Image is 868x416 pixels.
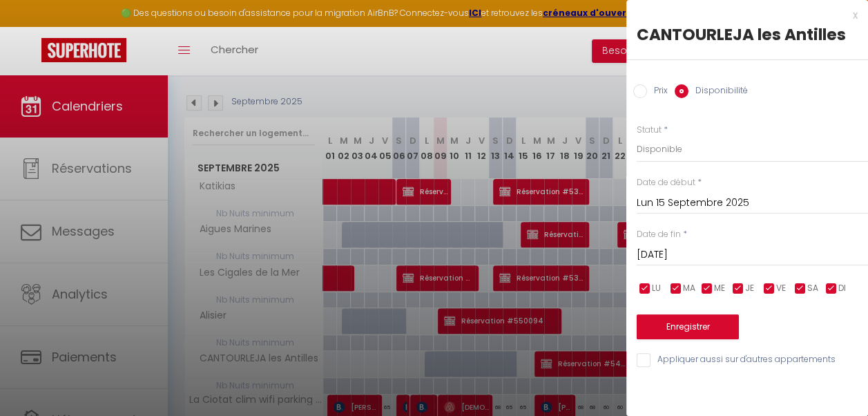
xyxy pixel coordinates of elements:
[745,282,754,295] span: JE
[647,84,668,100] label: Prix
[11,6,52,47] button: Ouvrir le widget de chat LiveChat
[776,282,786,295] span: VE
[637,124,662,137] label: Statut
[637,176,695,189] label: Date de début
[652,282,661,295] span: LU
[637,228,681,241] label: Date de fin
[637,23,858,46] div: CANTOURLEJA les Antilles
[637,314,739,339] button: Enregistrer
[807,282,818,295] span: SA
[683,282,695,295] span: MA
[688,84,748,100] label: Disponibilité
[626,7,858,23] div: x
[838,282,846,295] span: DI
[714,282,725,295] span: ME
